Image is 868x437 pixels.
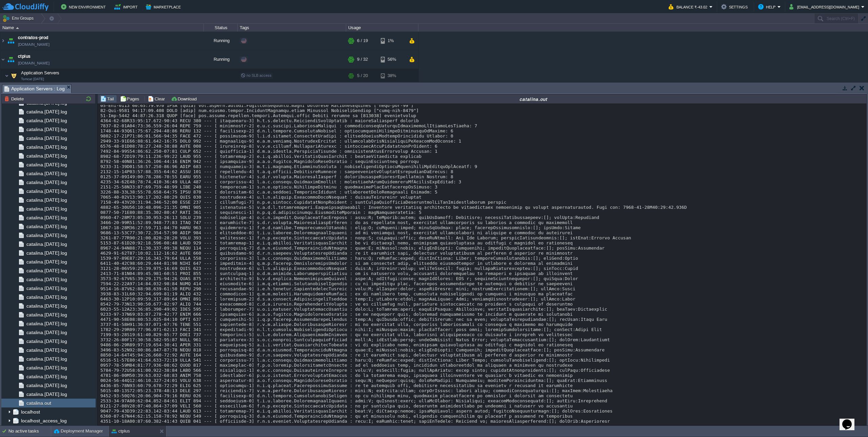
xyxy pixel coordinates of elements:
img: AMDAwAAAACH5BAEAAAAALAAAAAABAAEAAAICRAEAOw== [16,27,19,29]
a: catalina.[DATE].log [25,321,68,327]
button: Clear [148,96,167,102]
iframe: chat widget [840,410,861,430]
button: Env Groups [2,14,36,23]
a: catalina.[DATE].log [25,374,68,380]
div: 56% [381,50,403,69]
span: catalina.[DATE].log [25,382,68,388]
button: Delete [4,96,26,102]
div: Tags [238,24,346,32]
div: catalina.out [201,96,866,102]
button: Pages [120,96,141,102]
span: Application Servers : Log [4,85,65,93]
a: catalina.[DATE].log [25,206,68,212]
button: Tail [100,96,116,102]
a: catalina.out [25,400,52,406]
a: catalina.[DATE].log [25,303,68,309]
a: catalina.[DATE].log [25,232,68,238]
span: ctplus [18,53,31,60]
a: catalina.[DATE].log [25,347,68,353]
button: Help [758,3,777,11]
span: catalina.[DATE].log [25,391,68,397]
a: catalina.[DATE].log [25,250,68,256]
span: no SLB access [241,73,272,77]
button: [EMAIL_ADDRESS][DOMAIN_NAME] [789,3,861,11]
a: catalina.[DATE].log [25,188,68,194]
a: catalina.[DATE].log [25,285,68,291]
div: 5 / 20 [357,69,368,83]
a: catalina.[DATE].log [25,241,68,247]
img: AMDAwAAAACH5BAEAAAAALAAAAAABAAEAAAICRAEAOw== [6,50,16,69]
div: No active tasks [8,426,51,437]
button: Deployment Manager [54,428,103,435]
a: catalina.[DATE].log [25,276,68,283]
a: catalina.[DATE].log [25,117,68,124]
button: Balance ₹-43.02 [669,3,709,11]
button: Settings [721,3,750,11]
div: Running [204,32,238,50]
div: Status [204,24,237,32]
div: Name [1,24,203,32]
div: 1% [381,32,403,50]
img: AMDAwAAAACH5BAEAAAAALAAAAAABAAEAAAICRAEAOw== [0,32,6,50]
a: catalina.[DATE].log [25,312,68,318]
span: Application Servers [20,70,60,76]
a: catalina.[DATE].log [25,365,68,371]
a: catalina.[DATE].log [25,144,68,150]
div: Usage [347,24,418,32]
a: catalina.[DATE].log [25,215,68,221]
a: catalina.[DATE].log [25,135,68,141]
a: localhost_access_log [20,418,68,424]
button: Marketplace [146,3,183,11]
span: catalina.[DATE].log [25,338,68,344]
a: [DOMAIN_NAME] [18,41,50,48]
a: catalina.[DATE].log [25,259,68,265]
img: CloudJiffy [2,3,48,11]
a: catalina.[DATE].log [25,170,68,177]
a: catalina.[DATE].log [25,109,68,115]
a: catalina.[DATE].log [25,179,68,185]
span: Tomcat [DATE] [21,77,44,81]
a: catalina.[DATE].log [25,162,68,168]
a: catalina.[DATE].log [25,197,68,203]
img: AMDAwAAAACH5BAEAAAAALAAAAAABAAEAAAICRAEAOw== [0,50,6,69]
a: catalina.[DATE].log [25,294,68,300]
span: catalina.[DATE].log [25,126,68,132]
a: catalina.[DATE].log [25,223,68,230]
a: catalina.[DATE].log [25,329,68,335]
button: ctplus [112,428,130,435]
a: catalina.[DATE].log [25,356,68,362]
a: catalina.[DATE].log [25,153,68,159]
img: AMDAwAAAACH5BAEAAAAALAAAAAABAAEAAAICRAEAOw== [6,32,16,50]
button: New Environment [61,3,108,11]
a: localhost [20,409,41,415]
